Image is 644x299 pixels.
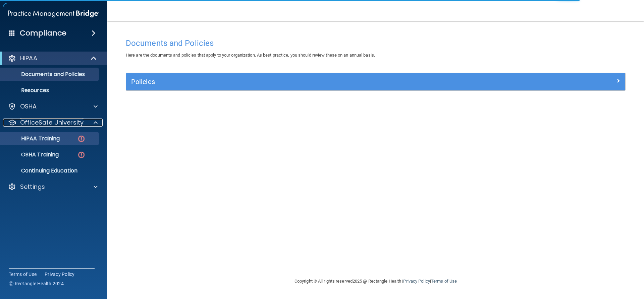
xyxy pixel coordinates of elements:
p: HIPAA [20,54,37,62]
a: Privacy Policy [403,279,430,284]
p: OSHA Training [4,151,59,158]
p: OSHA [20,102,37,110]
p: Documents and Policies [4,71,96,78]
p: HIPAA Training [4,135,60,142]
a: HIPAA [8,54,97,62]
img: danger-circle.6113f641.png [77,151,86,159]
p: Resources [4,87,96,94]
h4: Documents and Policies [126,39,626,48]
a: OSHA [8,102,98,110]
a: Settings [8,183,98,191]
img: danger-circle.6113f641.png [77,135,86,143]
div: Copyright © All rights reserved 2025 @ Rectangle Health | | [253,271,498,292]
h4: Compliance [20,28,66,38]
img: PMB logo [8,7,99,20]
p: Settings [20,183,45,191]
a: Terms of Use [431,279,457,284]
a: Policies [131,76,620,87]
h5: Policies [131,78,495,85]
p: Continuing Education [4,167,96,174]
a: Privacy Policy [45,271,75,278]
a: Terms of Use [9,271,37,278]
p: OfficeSafe University [20,119,84,127]
span: Here are the documents and policies that apply to your organization. As best practice, you should... [126,53,375,58]
span: Ⓒ Rectangle Health 2024 [9,280,64,287]
a: OfficeSafe University [8,119,98,127]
